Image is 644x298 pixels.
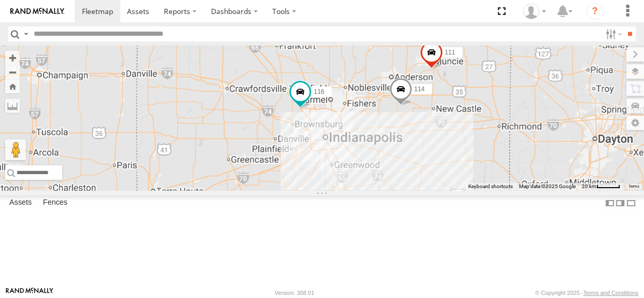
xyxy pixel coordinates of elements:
span: 20 km [582,183,596,189]
a: Visit our Website [6,288,53,298]
label: Map Settings [626,116,644,130]
span: 114 [414,85,425,92]
label: Search Query [22,26,30,41]
button: Zoom out [5,65,20,79]
button: Zoom Home [5,79,20,93]
div: © Copyright 2025 - [535,290,638,296]
span: 111 [445,48,455,55]
button: Drag Pegman onto the map to open Street View [5,139,26,160]
label: Search Filter Options [601,26,624,41]
span: 116 [314,88,324,95]
label: Hide Summary Table [626,195,636,210]
label: Dock Summary Table to the Left [605,195,615,210]
a: Terms (opens in new tab) [628,185,639,189]
label: Assets [4,196,37,210]
a: Terms and Conditions [583,290,638,296]
img: rand-logo.svg [10,8,64,15]
i: ? [586,3,603,20]
button: Zoom in [5,51,20,65]
button: Keyboard shortcuts [468,183,513,190]
button: Map Scale: 20 km per 42 pixels [579,183,623,190]
label: Dock Summary Table to the Right [615,195,625,210]
div: Version: 308.01 [275,290,314,296]
span: Map data ©2025 Google [519,183,576,189]
label: Fences [38,196,73,210]
div: Brandon Hickerson [520,4,550,19]
label: Measure [5,98,20,113]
